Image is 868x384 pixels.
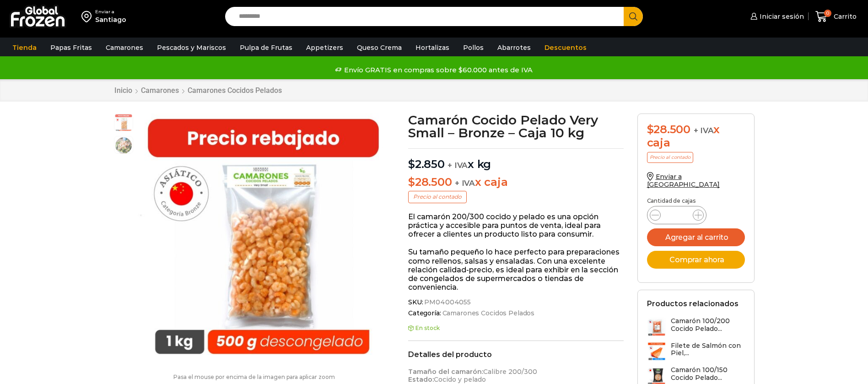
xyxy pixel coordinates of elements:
span: Iniciar sesión [757,12,804,21]
a: Hortalizas [411,39,454,56]
p: Precio al contado [647,152,693,163]
p: Cantidad de cajas [647,198,745,204]
h1: Camarón Cocido Pelado Very Small – Bronze – Caja 10 kg [408,114,624,139]
a: Papas Fritas [46,39,97,56]
bdi: 28.500 [408,175,452,189]
input: Product quantity [668,209,685,222]
a: Camarones Cocidos Pelados [441,309,535,317]
img: address-field-icon.svg [81,9,95,24]
span: 0 [824,10,831,17]
a: Tienda [8,39,41,56]
h2: Detalles del producto [408,350,624,359]
p: Pasa el mouse por encima de la imagen para aplicar zoom [114,374,395,380]
a: Appetizers [302,39,348,56]
span: $ [408,157,415,171]
p: El camarón 200/300 cocido y pelado es una opción práctica y accesible para puntos de venta, ideal... [408,212,624,239]
p: x kg [408,148,624,171]
span: $ [408,175,415,189]
a: Camarones Cocidos Pelados [187,86,282,95]
a: Pollos [458,39,488,56]
h3: Camarón 100/200 Cocido Pelado... [671,317,745,333]
a: Queso Crema [352,39,406,56]
bdi: 2.850 [408,157,445,171]
a: Descuentos [540,39,591,56]
a: Enviar a [GEOGRAPHIC_DATA] [647,173,720,189]
button: Agregar al carrito [647,228,745,246]
strong: Tamaño del camarón: [408,368,483,376]
p: Su tamaño pequeño lo hace perfecto para preparaciones como rellenos, salsas y ensaladas. Con una ... [408,248,624,292]
a: Pescados y Mariscos [152,39,231,56]
span: + IVA [447,161,468,170]
span: very small [114,114,133,132]
span: + IVA [455,178,475,188]
span: $ [647,123,654,136]
a: Camarones [140,86,179,95]
a: Iniciar sesión [748,7,804,26]
p: Precio al contado [408,191,467,203]
span: SKU: [408,298,624,306]
span: Categoría: [408,309,624,317]
h2: Productos relacionados [647,299,739,308]
strong: Estado: [408,375,434,384]
span: PM04004055 [423,298,471,306]
a: Camarón 100/200 Cocido Pelado... [647,317,745,337]
p: x caja [408,176,624,189]
div: Enviar a [95,9,126,15]
bdi: 28.500 [647,123,690,136]
a: Pulpa de Frutas [235,39,297,56]
h3: Filete de Salmón con Piel,... [671,342,745,357]
a: Filete de Salmón con Piel,... [647,342,745,362]
span: very-small [114,136,133,155]
div: Santiago [95,15,126,24]
a: Inicio [114,86,133,95]
span: Carrito [831,12,857,21]
div: x caja [647,123,745,150]
a: 0 Carrito [813,6,859,27]
a: Camarones [101,39,148,56]
span: + IVA [694,126,714,135]
nav: Breadcrumb [114,86,282,95]
h3: Camarón 100/150 Cocido Pelado... [671,366,745,382]
button: Comprar ahora [647,251,745,269]
button: Search button [624,7,643,26]
p: En stock [408,325,624,331]
a: Abarrotes [493,39,535,56]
